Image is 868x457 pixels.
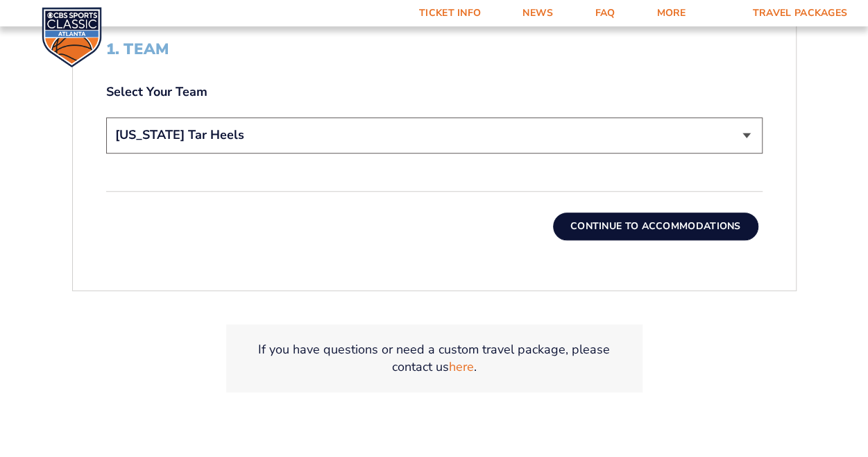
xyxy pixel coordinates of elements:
[243,341,626,376] p: If you have questions or need a custom travel package, please contact us .
[553,213,758,240] button: Continue To Accommodations
[449,358,474,376] a: here
[106,83,763,101] label: Select Your Team
[42,7,102,67] img: CBS Sports Classic
[106,40,763,58] h2: 1. Team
